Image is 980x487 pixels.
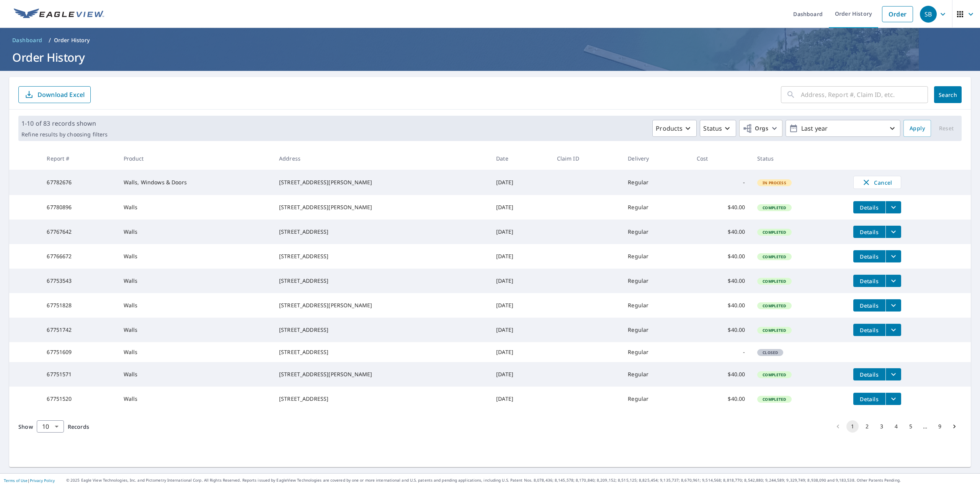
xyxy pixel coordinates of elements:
td: Walls [118,362,273,387]
button: filesDropdownBtn-67766672 [885,250,901,262]
td: $40.00 [691,220,751,244]
td: Walls, Windows & Doors [118,170,273,195]
td: 67751520 [41,387,117,411]
p: Order History [54,36,90,44]
span: Details [858,395,881,403]
td: 67766672 [41,244,117,269]
button: Search [934,86,962,103]
td: Walls [118,318,273,342]
td: $40.00 [691,293,751,318]
button: Products [652,120,697,137]
button: detailsBtn-67766672 [853,250,885,262]
img: EV Logo [14,8,104,20]
td: Regular [622,195,691,220]
td: Regular [622,362,691,387]
td: Walls [118,195,273,220]
td: 67780896 [41,195,117,220]
td: [DATE] [490,170,550,195]
th: Claim ID [551,147,622,170]
button: Go to page 4 [890,420,902,433]
td: $40.00 [691,318,751,342]
td: 67782676 [41,170,117,195]
nav: breadcrumb [9,34,971,46]
th: Status [751,147,847,170]
td: $40.00 [691,269,751,293]
span: Completed [758,397,791,402]
button: detailsBtn-67751742 [853,324,885,336]
td: [DATE] [490,362,550,387]
span: Completed [758,230,791,235]
a: Privacy Policy [30,478,55,483]
span: Details [858,302,881,309]
td: 67751609 [41,342,117,362]
td: Regular [622,244,691,269]
td: Regular [622,220,691,244]
p: | [4,478,55,483]
div: [STREET_ADDRESS][PERSON_NAME] [279,203,484,211]
button: page 1 [846,420,859,433]
td: [DATE] [490,195,550,220]
div: [STREET_ADDRESS] [279,253,484,260]
td: 67751571 [41,362,117,387]
button: Last year [786,120,900,137]
button: filesDropdownBtn-67780896 [885,201,901,213]
span: Details [858,204,881,211]
span: Orgs [743,124,768,133]
td: Walls [118,387,273,411]
td: $40.00 [691,362,751,387]
span: Completed [758,372,791,377]
span: Completed [758,279,791,284]
button: Go to page 9 [934,420,946,433]
button: detailsBtn-67780896 [853,201,885,213]
td: Regular [622,342,691,362]
span: Details [858,228,881,236]
div: [STREET_ADDRESS] [279,277,484,285]
button: detailsBtn-67767642 [853,226,885,238]
td: [DATE] [490,220,550,244]
p: © 2025 Eagle View Technologies, Inc. and Pictometry International Corp. All Rights Reserved. Repo... [66,477,976,483]
td: 67767642 [41,220,117,244]
button: Apply [903,120,931,137]
td: $40.00 [691,244,751,269]
button: Go to next page [948,420,960,433]
div: [STREET_ADDRESS] [279,228,484,236]
div: Show 10 records [37,420,64,433]
td: Regular [622,318,691,342]
td: [DATE] [490,244,550,269]
button: detailsBtn-67751828 [853,299,885,312]
span: Completed [758,205,791,210]
span: Completed [758,328,791,333]
span: Show [18,423,33,430]
div: SB [920,6,937,23]
td: Regular [622,170,691,195]
a: Dashboard [9,34,46,46]
span: Dashboard [12,36,42,44]
td: Walls [118,342,273,362]
td: 67751742 [41,318,117,342]
button: filesDropdownBtn-67751520 [885,393,901,405]
a: Terms of Use [4,478,28,483]
button: detailsBtn-67753543 [853,275,885,287]
button: Go to page 3 [875,420,888,433]
p: Refine results by choosing filters [21,131,108,138]
button: Status [700,120,736,137]
span: In Process [758,180,791,185]
nav: pagination navigation [831,420,962,433]
span: Details [858,326,881,334]
button: filesDropdownBtn-67751742 [885,324,901,336]
td: Walls [118,269,273,293]
span: Details [858,253,881,260]
button: filesDropdownBtn-67753543 [885,275,901,287]
div: 10 [37,416,64,437]
td: 67753543 [41,269,117,293]
td: Regular [622,269,691,293]
span: Completed [758,254,791,259]
th: Cost [691,147,751,170]
div: [STREET_ADDRESS] [279,348,484,356]
th: Date [490,147,550,170]
td: [DATE] [490,387,550,411]
p: Last year [798,122,888,135]
span: Records [68,423,89,430]
button: Go to page 5 [905,420,917,433]
th: Address [273,147,490,170]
